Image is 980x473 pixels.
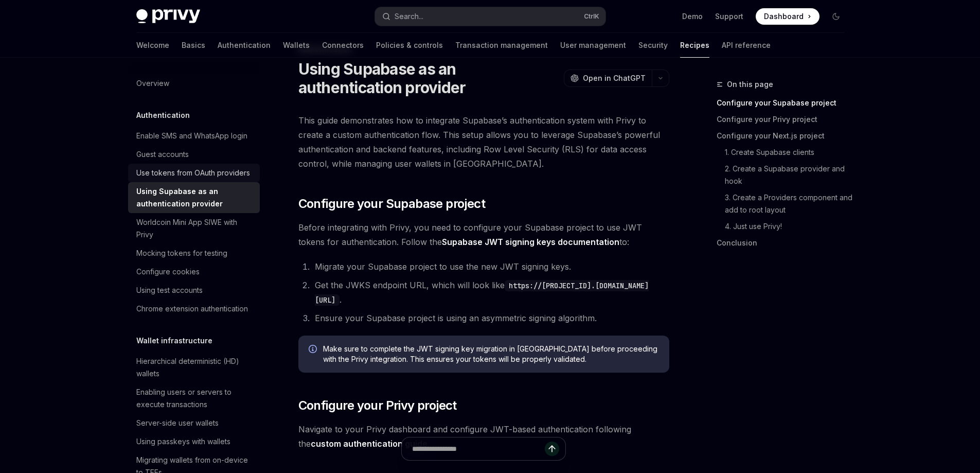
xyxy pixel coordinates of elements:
[764,11,804,22] span: Dashboard
[298,113,669,171] span: This guide demonstrates how to integrate Supabase’s authentication system with Privy to create a ...
[376,33,443,58] a: Policies & controls
[136,130,247,142] div: Enable SMS and WhatsApp login
[682,11,703,22] a: Demo
[128,74,260,93] a: Overview
[560,33,626,58] a: User management
[717,111,852,128] a: Configure your Privy project
[717,235,852,251] a: Conclusion
[128,213,260,244] a: Worldcoin Mini App SIWE with Privy
[442,237,619,248] a: Supabase JWT signing keys documentation
[136,303,248,315] div: Chrome extension authentication
[564,69,652,87] button: Open in ChatGPT
[298,220,669,249] span: Before integrating with Privy, you need to configure your Supabase project to use JWT tokens for ...
[128,244,260,262] a: Mocking tokens for testing
[584,12,599,21] span: Ctrl K
[128,145,260,164] a: Guest accounts
[412,437,545,460] input: Ask a question...
[322,33,364,58] a: Connectors
[717,189,852,218] a: 3. Create a Providers component and add to root layout
[828,8,844,25] button: Toggle dark mode
[128,164,260,182] a: Use tokens from OAuth providers
[717,218,852,235] a: 4. Just use Privy!
[136,167,250,179] div: Use tokens from OAuth providers
[136,216,254,241] div: Worldcoin Mini App SIWE with Privy
[128,414,260,432] a: Server-side user wallets
[136,33,169,58] a: Welcome
[136,9,200,24] img: dark logo
[136,284,203,296] div: Using test accounts
[136,185,254,210] div: Using Supabase as an authentication provider
[136,266,200,278] div: Configure cookies
[136,355,254,380] div: Hierarchical deterministic (HD) wallets
[455,33,548,58] a: Transaction management
[218,33,271,58] a: Authentication
[717,161,852,189] a: 2. Create a Supabase provider and hook
[136,247,227,259] div: Mocking tokens for testing
[128,127,260,145] a: Enable SMS and WhatsApp login
[283,33,310,58] a: Wallets
[136,148,189,161] div: Guest accounts
[136,417,219,429] div: Server-side user wallets
[717,144,852,161] a: 1. Create Supabase clients
[136,435,230,448] div: Using passkeys with wallets
[727,78,773,91] span: On this page
[182,33,205,58] a: Basics
[545,442,559,456] button: Send message
[298,60,560,97] h1: Using Supabase as an authentication provider
[128,300,260,318] a: Chrome extension authentication
[128,262,260,281] a: Configure cookies
[583,73,646,83] span: Open in ChatGPT
[395,10,423,23] div: Search...
[722,33,771,58] a: API reference
[128,383,260,414] a: Enabling users or servers to execute transactions
[128,432,260,451] a: Using passkeys with wallets
[128,182,260,213] a: Using Supabase as an authentication provider
[309,345,319,355] svg: Info
[312,278,669,307] li: Get the JWKS endpoint URL, which will look like .
[756,8,819,25] a: Dashboard
[375,7,605,26] button: Search...CtrlK
[717,128,852,144] a: Configure your Next.js project
[136,109,190,121] h5: Authentication
[715,11,743,22] a: Support
[298,397,457,414] span: Configure your Privy project
[323,344,659,364] span: Make sure to complete the JWT signing key migration in [GEOGRAPHIC_DATA] before proceeding with t...
[128,281,260,300] a: Using test accounts
[298,422,669,451] span: Navigate to your Privy dashboard and configure JWT-based authentication following the .
[136,335,212,347] h5: Wallet infrastructure
[298,196,485,212] span: Configure your Supabase project
[136,386,254,411] div: Enabling users or servers to execute transactions
[717,95,852,111] a: Configure your Supabase project
[638,33,668,58] a: Security
[136,77,169,90] div: Overview
[128,352,260,383] a: Hierarchical deterministic (HD) wallets
[312,259,669,274] li: Migrate your Supabase project to use the new JWT signing keys.
[312,311,669,325] li: Ensure your Supabase project is using an asymmetric signing algorithm.
[680,33,709,58] a: Recipes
